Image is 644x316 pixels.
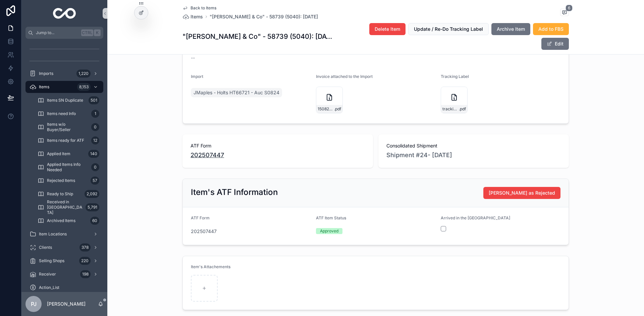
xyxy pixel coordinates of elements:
div: 1 [91,110,99,118]
span: Items SN Duplicate [47,98,83,103]
div: 1,220 [76,70,91,78]
span: tracking_label [442,106,459,112]
span: -- [191,55,195,61]
span: Received in [GEOGRAPHIC_DATA] [47,199,83,215]
span: K [95,30,100,35]
span: Arrived in the [GEOGRAPHIC_DATA] [441,215,510,220]
div: scrollable content [21,39,107,292]
span: Item's Attachements [191,264,230,269]
span: ATF Item Status [316,215,346,220]
span: PJ [31,300,37,308]
span: Ctrl [81,29,93,36]
span: Update / Re-Do Tracking Label [414,26,483,32]
span: 6 [566,5,573,11]
span: Rejected Items [47,178,75,183]
span: Delete Item [375,26,400,32]
a: Imports1,220 [25,68,103,80]
div: 220 [79,257,91,265]
span: Import [191,74,203,79]
span: Receiver [39,272,56,277]
span: Items [39,84,49,90]
a: 202507447 [191,150,224,160]
div: Approved [320,228,338,234]
span: Back to Items [191,5,216,11]
div: 378 [79,243,91,251]
div: 8,153 [77,83,91,91]
div: 2,092 [85,190,99,198]
button: Archive Item [491,23,530,35]
span: Items need Info [47,111,76,116]
a: Items [182,13,203,20]
a: Items need Info1 [34,108,103,120]
button: Update / Re-Do Tracking Label [408,23,489,35]
div: 140 [88,150,99,158]
button: Add to FBS [533,23,569,35]
img: App logo [53,8,76,19]
span: JMaples - Holts HT66721 - Auc S0824 [194,89,279,96]
a: Items ready for ATF12 [34,134,103,146]
a: Items SN Duplicate501 [34,94,103,106]
span: Invoice attached to the Import [316,74,373,79]
a: Items8,153 [25,81,103,93]
div: 0 [91,123,99,131]
span: Jump to... [36,30,78,35]
span: Applied Item [47,151,70,156]
span: ATF Form [191,142,365,149]
button: [PERSON_NAME] as Rejected [483,187,560,199]
span: [PERSON_NAME] as Rejected [489,190,555,196]
a: Shipment #24- [DATE] [386,150,452,160]
a: Archived Items60 [34,215,103,227]
div: 0 [91,163,99,171]
span: 15082024_HOLTS [318,106,334,112]
div: 60 [90,217,99,225]
span: Archived Items [47,218,75,223]
h2: Item's ATF Information [191,187,278,198]
p: [PERSON_NAME] [47,301,86,307]
button: 6 [560,9,569,17]
button: Delete Item [369,23,406,35]
span: Consolidated Shipment [386,142,561,149]
div: 198 [80,270,91,278]
button: Jump to...CtrlK [25,27,103,39]
a: Received in [GEOGRAPHIC_DATA]5,791 [34,201,103,213]
a: Items w/o Buyer/Seller0 [34,121,103,133]
span: Imports [39,71,53,76]
a: "[PERSON_NAME] & Co" - 58739 (5040): [DATE] [210,13,318,20]
span: Tracking Label [441,74,469,79]
div: 57 [91,177,99,185]
a: Receiver198 [25,268,103,280]
a: Action_List [25,282,103,294]
span: .pdf [459,106,466,112]
span: .pdf [334,106,341,112]
span: ATF Form [191,215,210,220]
span: Items [191,13,203,20]
a: JMaples - Holts HT66721 - Auc S0824 [191,88,282,97]
span: Selling Shops [39,258,64,264]
div: 5,791 [86,203,99,211]
span: Items w/o Buyer/Seller [47,122,89,132]
span: Archive Item [497,26,525,32]
span: Add to FBS [538,26,563,32]
button: Edit [541,38,569,50]
span: Item Locations [39,231,67,237]
a: Item Locations [25,228,103,240]
span: Applied Items Info Needed [47,162,89,173]
a: Rejected Items57 [34,175,103,187]
span: Ready to Ship [47,191,73,197]
a: Back to Items [182,5,216,11]
div: 501 [89,96,99,104]
a: Clients378 [25,241,103,253]
span: Action_List [39,285,59,290]
span: Items ready for ATF [47,138,84,143]
div: 12 [91,136,99,144]
a: Selling Shops220 [25,255,103,267]
a: 202507447 [191,228,217,235]
a: Applied Items Info Needed0 [34,161,103,173]
h1: "[PERSON_NAME] & Co" - 58739 (5040): [DATE] [182,32,335,41]
span: Clients [39,245,52,250]
a: Applied Item140 [34,148,103,160]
